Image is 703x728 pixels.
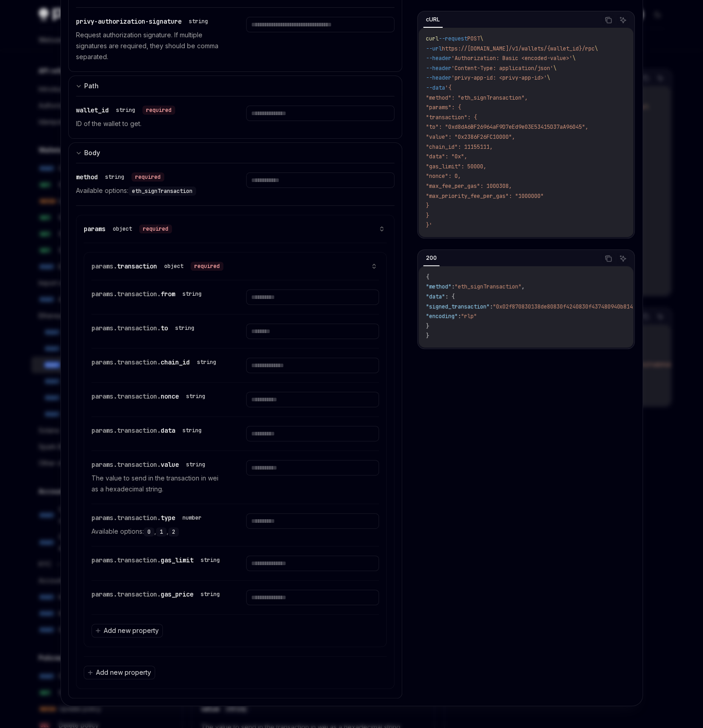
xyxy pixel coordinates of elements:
[84,147,100,158] div: Body
[426,293,445,300] span: "data"
[172,528,175,536] span: 2
[91,513,205,522] div: params.transaction.type
[84,81,99,91] div: Path
[426,172,461,180] span: "nonce": 0,
[91,262,117,270] span: params.
[91,590,223,599] div: params.transaction.gas_price
[91,460,209,469] div: params.transaction.value
[91,624,163,637] button: Add new property
[467,35,480,42] span: POST
[161,324,168,332] span: to
[84,225,106,233] span: params
[76,173,98,181] span: method
[201,556,220,564] div: string
[96,668,151,677] span: Add new property
[423,14,443,25] div: cURL
[426,84,445,91] span: --data
[595,45,598,52] span: \
[455,283,521,290] span: "eth_signTransaction"
[161,514,175,522] span: type
[161,392,179,400] span: nonce
[426,222,432,229] span: }'
[175,324,194,332] div: string
[426,74,451,81] span: --header
[91,324,198,333] div: params.transaction.to
[117,262,157,270] span: transaction
[426,94,528,101] span: "method": "eth_signTransaction",
[189,18,208,25] div: string
[182,514,202,521] div: number
[91,590,161,598] span: params.transaction.
[91,290,161,298] span: params.transaction.
[131,172,164,182] div: required
[197,359,216,366] div: string
[91,392,161,400] span: params.transaction.
[161,290,175,298] span: from
[490,303,493,310] span: :
[426,114,477,121] span: "transaction": {
[553,65,556,72] span: \
[76,172,164,182] div: method
[426,273,429,281] span: {
[617,14,629,26] button: Ask AI
[617,253,629,264] button: Ask AI
[201,591,220,598] div: string
[426,65,451,72] span: --header
[426,202,429,209] span: }
[91,460,161,469] span: params.transaction.
[132,187,192,195] span: eth_signTransaction
[76,185,224,196] p: Available options:
[161,590,193,598] span: gas_price
[104,626,159,635] span: Add new property
[461,313,477,320] span: "rlp"
[426,45,442,52] span: --url
[161,556,193,564] span: gas_limit
[426,153,467,160] span: "data": "0x",
[160,528,163,536] span: 1
[458,313,461,320] span: :
[91,262,223,271] div: params.transaction
[480,35,483,42] span: \
[91,473,224,495] p: The value to send in the transaction in wei as a hexadecimal string.
[105,173,124,181] div: string
[116,106,135,114] div: string
[439,35,467,42] span: --request
[91,556,223,565] div: params.transaction.gas_limit
[445,293,455,300] span: : {
[521,283,525,290] span: ,
[602,253,614,264] button: Copy the contents from the code block
[191,262,223,271] div: required
[161,358,190,366] span: chain_id
[91,392,209,401] div: params.transaction.nonce
[451,74,547,81] span: 'privy-app-id: <privy-app-id>'
[186,393,205,400] div: string
[451,55,572,62] span: 'Authorization: Basic <encoded-value>'
[161,426,175,435] span: data
[186,461,205,468] div: string
[76,118,224,129] p: ID of the wallet to get.
[426,163,486,170] span: "gas_limit": 50000,
[445,84,451,91] span: '{
[68,142,403,163] button: expand input section
[147,528,151,536] span: 0
[423,253,440,263] div: 200
[91,514,161,522] span: params.transaction.
[91,324,161,332] span: params.transaction.
[76,17,212,26] div: privy-authorization-signature
[139,224,172,233] div: required
[161,460,179,469] span: value
[426,313,458,320] span: "encoding"
[426,123,588,131] span: "to": "0xd8dA6BF26964aF9D7eEd9e03E53415D37aA96045",
[113,225,132,233] div: object
[91,358,220,367] div: params.transaction.chain_id
[451,283,455,290] span: :
[426,104,461,111] span: "params": {
[426,192,544,200] span: "max_priority_fee_per_gas": "1000000"
[426,133,515,141] span: "value": "0x2386F26FC10000",
[76,30,224,62] p: Request authorization signature. If multiple signatures are required, they should be comma separa...
[76,17,182,25] span: privy-authorization-signature
[164,263,183,270] div: object
[602,14,614,26] button: Copy the contents from the code block
[547,74,550,81] span: \
[426,143,493,151] span: "chain_id": 11155111,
